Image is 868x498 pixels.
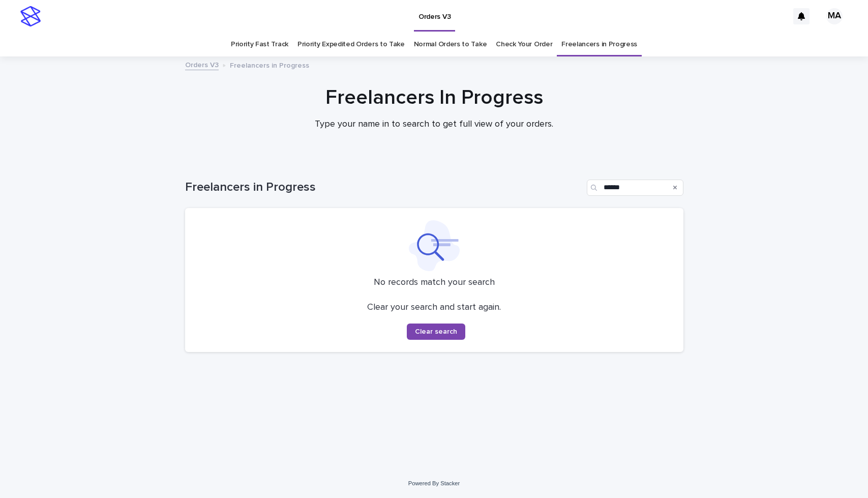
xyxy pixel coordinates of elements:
[826,8,843,24] div: MA
[407,324,465,340] button: Clear search
[408,480,460,486] a: Powered By Stacker
[297,33,405,56] a: Priority Expedited Orders to Take
[367,302,501,313] p: Clear your search and start again.
[20,6,41,26] img: stacker-logo-s-only.png
[231,119,638,130] p: Type your name in to search to get full view of your orders.
[185,58,219,70] a: Orders V3
[587,180,683,196] input: Search
[561,33,637,56] a: Freelancers in Progress
[197,277,671,288] p: No records match your search
[231,33,288,56] a: Priority Fast Track
[414,33,487,56] a: Normal Orders to Take
[415,328,457,335] span: Clear search
[230,59,309,70] p: Freelancers in Progress
[185,85,683,110] h1: Freelancers In Progress
[496,33,552,56] a: Check Your Order
[185,180,583,195] h1: Freelancers in Progress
